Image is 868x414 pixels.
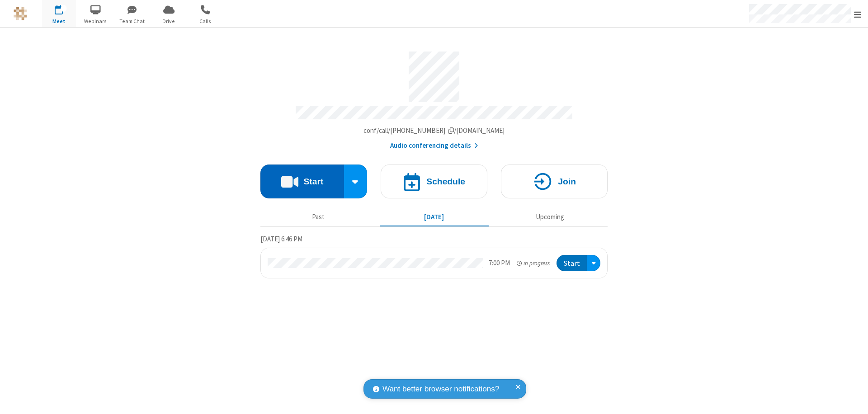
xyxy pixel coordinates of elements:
[79,17,113,25] span: Webinars
[390,141,478,151] button: Audio conferencing details
[489,258,510,268] div: 7:00 PM
[260,165,344,198] button: Start
[495,208,604,226] button: Upcoming
[42,17,76,25] span: Meet
[558,177,576,186] h4: Join
[303,177,323,186] h4: Start
[260,45,608,151] section: Account details
[115,17,149,25] span: Team Chat
[587,255,600,272] div: Open menu
[517,259,550,268] em: in progress
[260,234,608,279] section: Today's Meetings
[152,17,186,25] span: Drive
[14,7,27,20] img: QA Selenium DO NOT DELETE OR CHANGE
[264,208,373,226] button: Past
[363,126,505,135] span: Copy my meeting room link
[189,17,222,25] span: Calls
[557,255,587,272] button: Start
[501,165,608,198] button: Join
[61,5,67,12] div: 1
[344,165,368,198] div: Start conference options
[363,126,505,136] button: Copy my meeting room linkCopy my meeting room link
[426,177,465,186] h4: Schedule
[382,383,499,395] span: Want better browser notifications?
[260,235,302,243] span: [DATE] 6:46 PM
[380,208,489,226] button: [DATE]
[381,165,487,198] button: Schedule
